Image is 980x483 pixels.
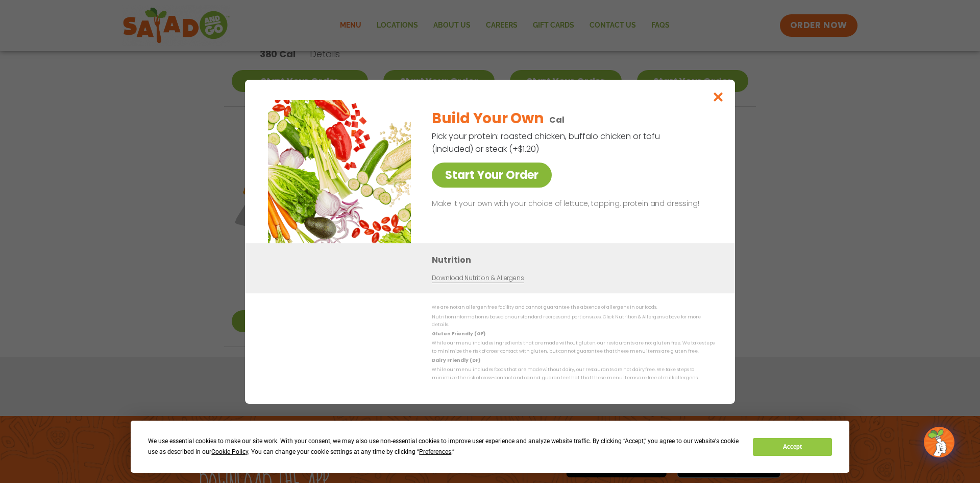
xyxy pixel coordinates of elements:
strong: Gluten Friendly (GF) [432,331,485,337]
button: Accept [753,438,831,456]
span: Preferences [419,448,451,455]
p: Nutrition information is based on our standard recipes and portion sizes. Click Nutrition & Aller... [432,313,715,329]
h3: Nutrition [432,254,720,266]
div: Cookie Consent Prompt [131,421,849,473]
a: Start Your Order [432,163,552,188]
p: We are not an allergen free facility and cannot guarantee the absence of allergens in our foods. [432,304,715,311]
p: Pick your protein: roasted chicken, buffalo chicken or tofu (included) or steak (+$1.20) [432,130,661,155]
p: Cal [549,113,565,126]
img: Featured product photo for Build Your Own [268,100,411,243]
span: Cookie Policy [211,448,248,455]
p: Make it your own with your choice of lettuce, topping, protein and dressing! [432,198,710,210]
div: We use essential cookies to make our site work. With your consent, we may also use non-essential ... [148,436,741,457]
p: While our menu includes ingredients that are made without gluten, our restaurants are not gluten ... [432,339,715,355]
p: While our menu includes foods that are made without dairy, our restaurants are not dairy free. We... [432,366,715,382]
strong: Dairy Friendly (DF) [432,357,480,363]
h2: Build Your Own [432,108,543,129]
img: wpChatIcon [925,428,953,456]
a: Download Nutrition & Allergens [432,273,524,283]
button: Close modal [702,80,735,114]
